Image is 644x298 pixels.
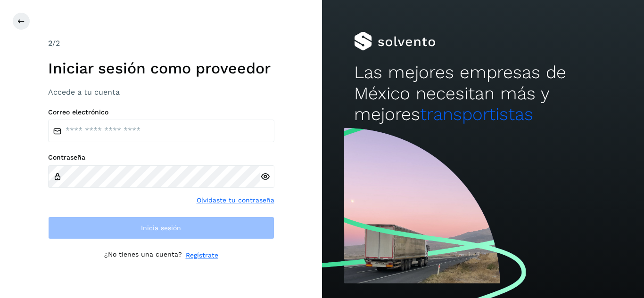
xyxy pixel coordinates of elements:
button: Inicia sesión [48,217,274,239]
p: ¿No tienes una cuenta? [104,250,182,260]
a: Regístrate [186,250,218,260]
label: Contraseña [48,153,274,161]
h2: Las mejores empresas de México necesitan más y mejores [354,62,611,125]
a: Olvidaste tu contraseña [197,195,274,205]
label: Correo electrónico [48,108,274,116]
h3: Accede a tu cuenta [48,88,274,97]
span: Inicia sesión [141,225,181,231]
h1: Iniciar sesión como proveedor [48,59,274,77]
span: transportistas [420,104,533,124]
span: 2 [48,39,52,48]
div: /2 [48,38,274,49]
